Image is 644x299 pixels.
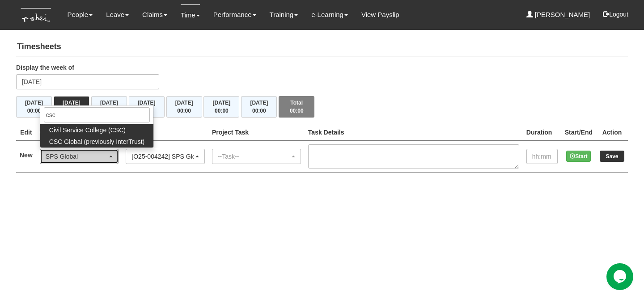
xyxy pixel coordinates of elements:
[606,263,635,290] iframe: chat widget
[526,149,558,164] input: hh:mm
[181,4,200,25] a: Time
[44,107,150,122] input: Search
[305,124,523,141] th: Task Details
[122,124,208,141] th: Project
[67,4,93,25] a: People
[177,108,191,114] span: 00:00
[361,4,399,25] a: View Payslip
[166,96,202,118] button: [DATE]00:00
[106,4,129,25] a: Leave
[16,63,74,72] label: Display the week of
[46,152,108,161] div: SPS Global
[523,124,561,141] th: Duration
[241,96,277,118] button: [DATE]00:00
[40,149,119,164] button: SPS Global
[290,108,304,114] span: 00:00
[129,96,165,118] button: [DATE]00:00
[27,108,41,114] span: 00:00
[20,151,33,160] label: New
[270,4,298,25] a: Training
[142,4,167,25] a: Claims
[600,151,624,162] input: Save
[91,96,127,118] button: [DATE]00:00
[16,96,628,118] div: Timesheet Week Summary
[203,96,239,118] button: [DATE]00:00
[561,124,596,141] th: Start/End
[311,4,348,25] a: e-Learning
[16,124,36,141] th: Edit
[597,4,635,25] button: Logout
[526,4,590,25] a: [PERSON_NAME]
[16,38,628,56] h4: Timesheets
[36,124,123,141] th: Client
[54,96,89,118] button: [DATE]00:00
[218,152,290,161] div: --Task--
[212,149,301,164] button: --Task--
[16,96,52,118] button: [DATE]00:00
[215,108,229,114] span: 00:00
[566,151,591,162] button: Start
[213,4,256,25] a: Performance
[279,96,314,118] button: Total00:00
[208,124,305,141] th: Project Task
[596,124,628,141] th: Action
[131,152,194,161] div: [O25-004242] SPS Global 1 day teambuilding workshop (SLL4)
[49,137,144,146] span: CSC Global (previously InterTrust)
[49,126,126,135] span: Civil Service College (CSC)
[252,108,266,114] span: 00:00
[126,149,205,164] button: [O25-004242] SPS Global 1 day teambuilding workshop (SLL4)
